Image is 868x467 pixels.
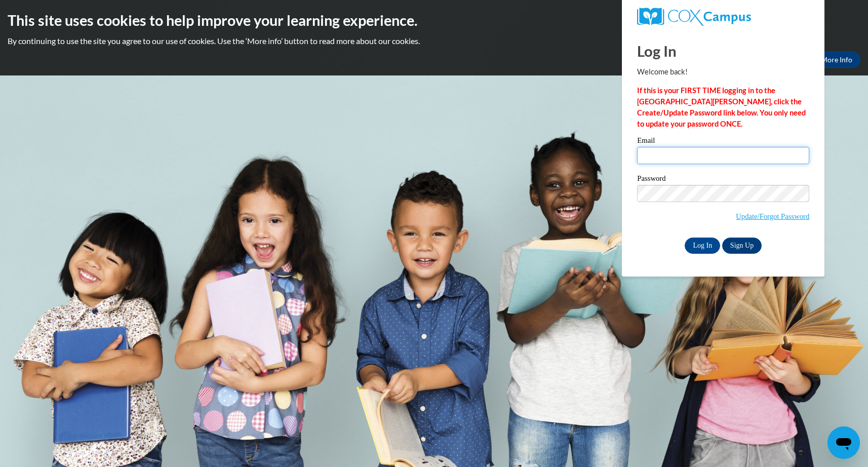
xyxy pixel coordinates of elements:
a: Sign Up [722,238,762,254]
img: COX Campus [637,8,751,26]
a: More Info [813,52,860,68]
label: Password [637,175,809,185]
h2: This site uses cookies to help improve your learning experience. [8,10,860,30]
iframe: Button to launch messaging window [827,426,860,459]
p: By continuing to use the site you agree to our use of cookies. Use the ‘More info’ button to read... [8,35,860,47]
a: Update/Forgot Password [736,212,809,220]
input: Log In [685,238,720,254]
label: Email [637,137,809,147]
h1: Log In [637,41,809,61]
p: Welcome back! [637,66,809,77]
a: COX Campus [637,8,809,26]
strong: If this is your FIRST TIME logging in to the [GEOGRAPHIC_DATA][PERSON_NAME], click the Create/Upd... [637,86,806,128]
